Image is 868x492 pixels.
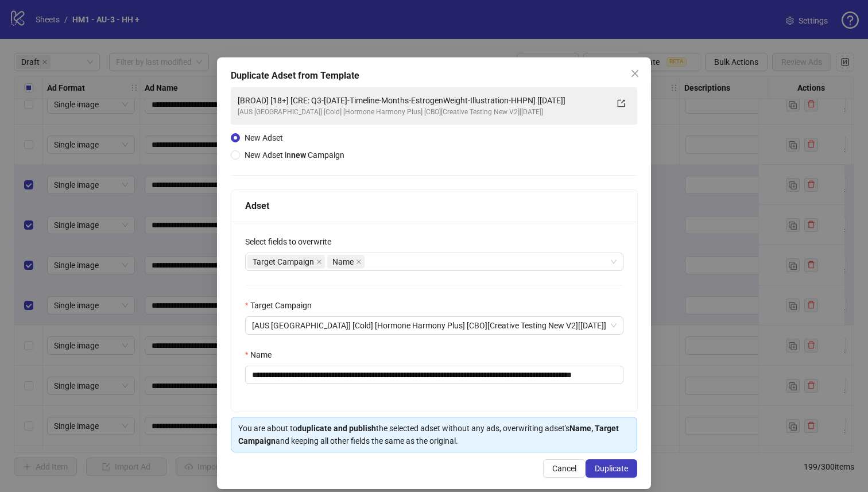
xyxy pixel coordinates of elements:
button: Close [626,64,644,83]
strong: Name, Target Campaign [238,424,619,445]
span: export [617,99,625,107]
div: Duplicate Adset from Template [231,69,637,83]
span: close [356,259,362,265]
div: You are about to the selected adset without any ads, overwriting adset's and keeping all other fi... [238,422,630,447]
div: [AUS [GEOGRAPHIC_DATA]] [Cold] [Hormone Harmony Plus] [CBO][Creative Testing New V2][[DATE]] [238,107,607,118]
span: Target Campaign [253,255,314,268]
span: [AUS NZ] [Cold] [Hormone Harmony Plus] [CBO][Creative Testing New V2][1 September 2025] [252,317,617,334]
label: Name [245,348,279,361]
span: Cancel [552,464,576,473]
button: Duplicate [586,459,637,478]
span: Duplicate [595,464,628,473]
span: Name [327,255,365,269]
strong: new [291,150,306,160]
span: New Adset [245,133,283,142]
strong: duplicate and publish [297,424,376,433]
div: Adset [245,199,623,213]
span: close [316,259,322,265]
span: Name [332,255,354,268]
label: Target Campaign [245,299,319,312]
div: [BROAD] [18+] [CRE: Q3-[DATE]-Timeline-Months-EstrogenWeight-Illustration-HHPN] [[DATE]] [238,94,607,107]
input: Name [245,366,623,384]
span: New Adset in Campaign [245,150,344,160]
span: close [630,69,640,78]
button: Cancel [543,459,586,478]
span: Target Campaign [247,255,325,269]
label: Select fields to overwrite [245,235,339,248]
